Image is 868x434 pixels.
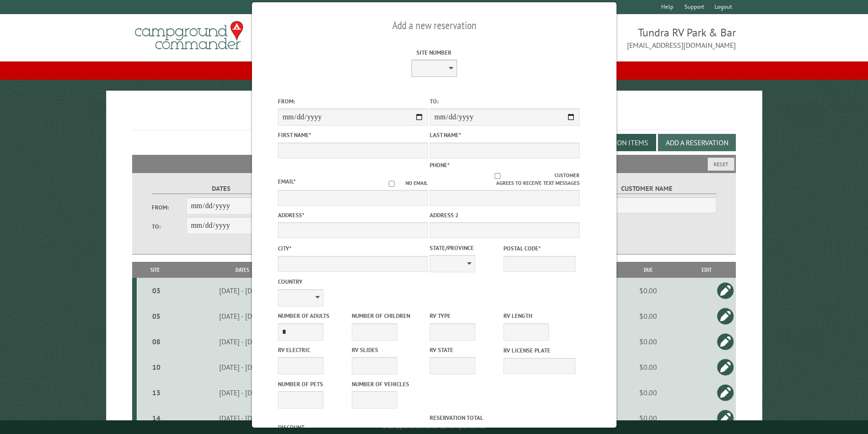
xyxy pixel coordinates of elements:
td: $0.00 [619,278,677,303]
input: No email [378,181,406,187]
label: Number of Adults [278,311,350,320]
div: [DATE] - [DATE] [175,311,310,321]
label: To: [430,97,580,106]
label: Customer Name [577,184,716,194]
label: RV Length [503,311,575,320]
small: © Campground Commander LLC. All rights reserved. [383,424,486,430]
label: City [278,244,428,253]
label: Phone [430,161,450,169]
label: No email [378,179,428,187]
td: $0.00 [619,354,677,380]
label: Number of Pets [278,380,350,388]
label: To: [152,222,186,231]
label: Address [278,211,428,220]
label: Reservation Total [430,414,580,422]
button: Edit Add-on Items [578,134,656,151]
label: RV Slides [352,346,424,354]
label: Postal Code [503,244,575,253]
div: [DATE] - [DATE] [175,286,310,295]
label: RV State [430,346,502,354]
th: Site [137,262,174,278]
button: Reset [708,158,734,171]
label: Country [278,277,428,286]
label: RV Electric [278,346,350,354]
div: 08 [140,337,172,346]
td: $0.00 [619,405,677,431]
td: $0.00 [619,380,677,405]
h2: Add a new reservation [278,17,591,34]
div: [DATE] - [DATE] [175,388,310,397]
div: 03 [140,286,172,295]
div: 05 [140,311,172,321]
label: Customer agrees to receive text messages [430,172,580,187]
div: 14 [140,414,172,423]
div: 13 [140,388,172,397]
label: Dates [152,184,291,194]
div: [DATE] - [DATE] [175,414,310,423]
label: Number of Children [352,311,424,320]
th: Dates [174,262,311,278]
h2: Filters [132,155,736,172]
div: 10 [140,363,172,372]
label: Address 2 [430,211,580,220]
th: Due [619,262,677,278]
div: [DATE] - [DATE] [175,337,310,346]
label: Last Name [430,131,580,139]
h1: Reservations [132,105,736,130]
label: RV Type [430,311,502,320]
th: Edit [677,262,736,278]
label: Email [278,178,296,185]
label: First Name [278,131,428,139]
td: $0.00 [619,303,677,329]
label: State/Province [430,244,502,252]
div: [DATE] - [DATE] [175,363,310,372]
img: Campground Commander [132,18,246,53]
button: Add a Reservation [658,134,736,151]
input: Customer agrees to receive text messages [440,173,555,179]
label: RV License Plate [503,346,575,355]
label: Number of Vehicles [352,380,424,388]
td: $0.00 [619,329,677,354]
label: From: [152,203,186,212]
label: From: [278,97,428,106]
label: Site Number [359,48,509,57]
label: Discount [278,423,428,432]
